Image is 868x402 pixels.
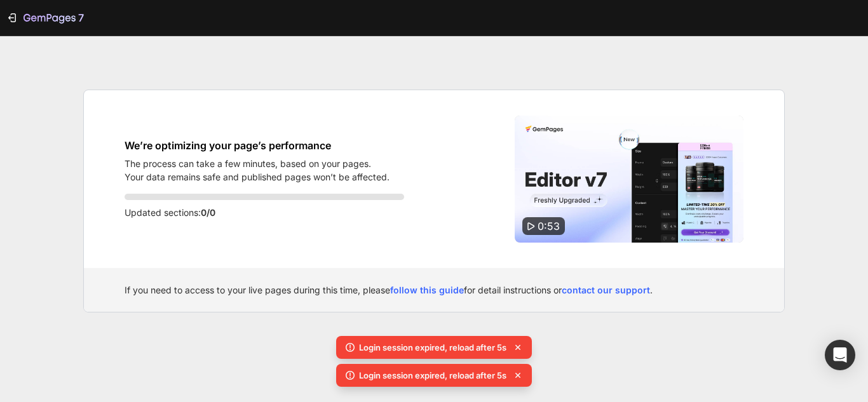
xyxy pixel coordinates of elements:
[125,283,743,297] div: If you need to access to your live pages during this time, please for detail instructions or .
[78,10,84,25] p: 7
[538,220,560,232] span: 0:53
[390,285,464,295] a: follow this guide
[125,138,390,153] h1: We’re optimizing your page’s performance
[125,170,390,184] p: Your data remains safe and published pages won’t be affected.
[125,205,404,220] p: Updated sections:
[359,369,506,382] p: Login session expired, reload after 5s
[201,207,215,218] span: 0/0
[515,116,743,243] img: Video thumbnail
[125,157,390,170] p: The process can take a few minutes, based on your pages.
[825,340,855,370] div: Open Intercom Messenger
[359,341,506,354] p: Login session expired, reload after 5s
[562,285,650,295] a: contact our support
